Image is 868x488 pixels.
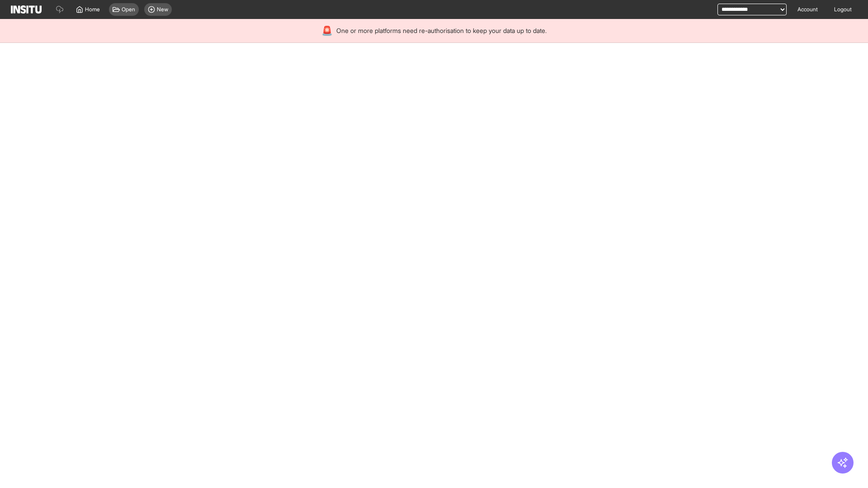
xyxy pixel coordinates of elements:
[336,26,547,35] span: One or more platforms need re-authorisation to keep your data up to date.
[11,5,42,14] img: Logo
[157,6,168,13] span: New
[321,24,333,37] div: 🚨
[122,6,135,13] span: Open
[85,6,100,13] span: Home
